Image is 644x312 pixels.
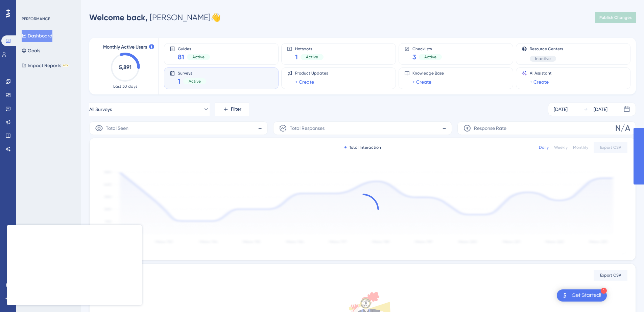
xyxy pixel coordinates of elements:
[530,78,549,86] a: + Create
[22,30,52,42] button: Dashboard
[601,288,607,294] div: 1
[412,78,431,86] a: + Create
[63,64,69,67] div: BETA
[557,289,607,302] div: Open Get Started! checklist, remaining modules: 1
[412,46,442,51] span: Checklists
[106,124,128,132] span: Total Seen
[474,124,506,132] span: Response Rate
[616,285,636,306] iframe: UserGuiding AI Assistant Launcher
[599,15,632,20] span: Publish Changes
[594,142,627,153] button: Export CSV
[442,123,446,134] span: -
[89,12,148,22] span: Welcome back,
[424,54,436,60] span: Active
[594,270,627,281] button: Export CSV
[535,56,551,61] span: Inactive
[600,145,621,150] span: Export CSV
[412,52,416,62] span: 3
[178,52,184,62] span: 81
[306,54,318,60] span: Active
[295,46,324,51] span: Hotspots
[22,45,40,57] button: Goals
[89,103,210,116] button: All Surveys
[530,70,552,76] span: AI Assistant
[189,79,201,84] span: Active
[594,105,607,113] div: [DATE]
[344,145,381,150] div: Total Interaction
[113,84,137,89] span: Last 30 days
[561,291,569,300] img: launcher-image-alternative-text
[290,124,325,132] span: Total Responses
[178,70,206,75] span: Surveys
[530,46,563,52] span: Resource Centers
[295,70,328,76] span: Product Updates
[595,12,636,23] button: Publish Changes
[89,105,112,113] span: All Surveys
[192,54,205,60] span: Active
[412,70,444,76] span: Knowledge Base
[573,145,588,150] div: Monthly
[215,103,249,116] button: Filter
[615,123,630,134] span: N/A
[295,78,314,86] a: + Create
[572,292,601,299] div: Get Started!
[22,59,69,72] button: Impact ReportsBETA
[178,77,181,86] span: 1
[231,105,241,113] span: Filter
[258,123,262,134] span: -
[554,105,568,113] div: [DATE]
[554,145,568,150] div: Weekly
[295,52,298,62] span: 1
[103,43,147,51] span: Monthly Active Users
[89,12,221,23] div: [PERSON_NAME] 👋
[7,225,142,305] iframe: UserGuiding Survey
[178,46,210,51] span: Guides
[539,145,549,150] div: Daily
[22,16,50,22] div: PERFORMANCE
[119,64,132,70] text: 5,891
[600,273,621,278] span: Export CSV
